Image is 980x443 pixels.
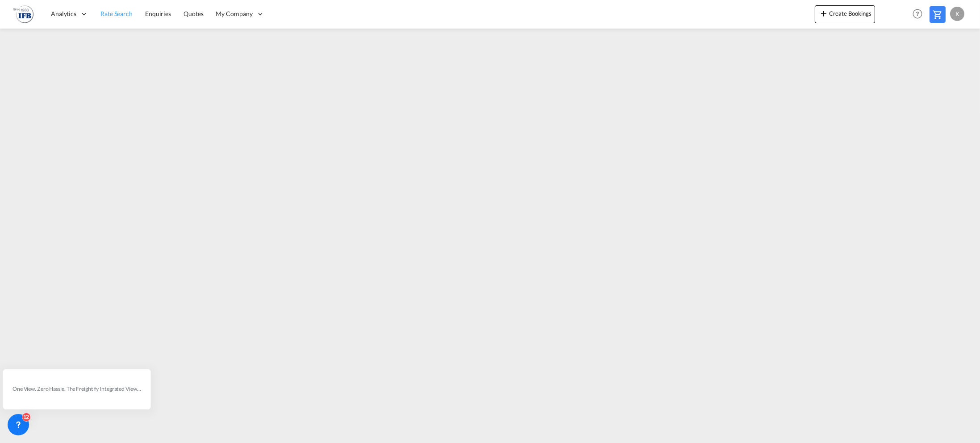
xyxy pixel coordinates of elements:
span: Analytics [51,9,76,18]
span: Enquiries [145,10,171,17]
div: K [950,7,964,21]
span: Quotes [183,10,203,17]
span: My Company [216,9,253,18]
span: Help [910,6,925,21]
md-icon: icon-plus 400-fg [818,8,829,19]
button: icon-plus 400-fgCreate Bookings [815,5,875,23]
span: Rate Search [100,10,133,17]
img: 2b726980256c11eeaa87296e05903fd5.png [13,4,33,24]
div: Help [910,6,930,22]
